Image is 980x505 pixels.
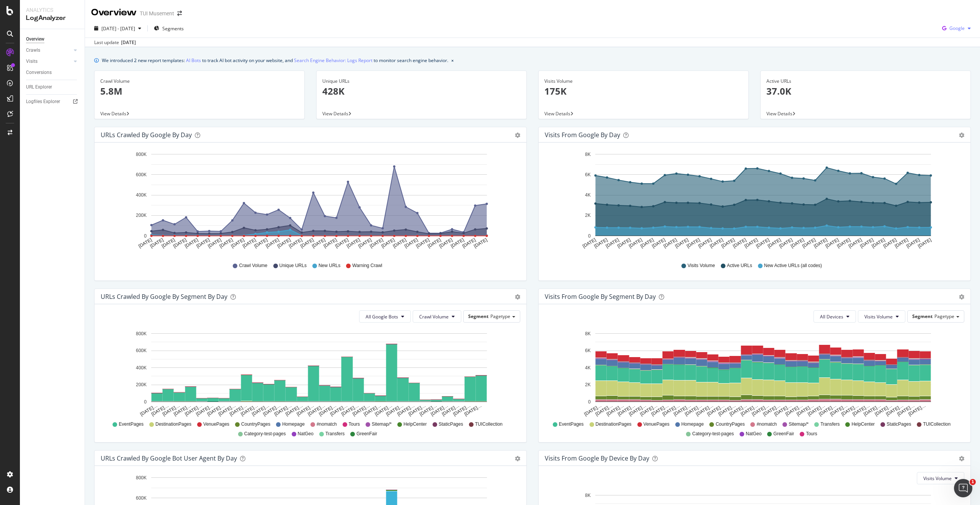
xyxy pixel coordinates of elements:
[585,331,591,336] text: 8K
[352,262,382,269] span: Warning Crawl
[26,69,52,77] div: Conversions
[732,237,747,249] text: [DATE]
[644,421,670,428] span: VenuePages
[318,262,340,269] span: New URLs
[91,6,137,19] div: Overview
[101,293,227,300] div: URLs Crawled by Google By Segment By Day
[439,421,463,428] span: StaticPages
[585,172,591,177] text: 6K
[427,237,442,249] text: [DATE]
[917,472,964,484] button: Visits Volume
[923,475,952,482] span: Visits Volume
[764,262,822,269] span: New Active URLs (all codes)
[954,479,972,497] iframe: Intercom live chat
[136,192,147,198] text: 400K
[820,421,840,428] span: Transfers
[207,237,222,249] text: [DATE]
[102,56,448,64] div: We introduced 2 new report templates: to track AI bot activity on your website, and to monitor se...
[149,237,165,249] text: [DATE]
[756,421,777,428] span: #nomatch
[438,237,454,249] text: [DATE]
[195,237,211,249] text: [DATE]
[917,237,932,249] text: [DATE]
[709,237,724,249] text: [DATE]
[94,39,136,46] div: Last update
[413,310,461,323] button: Crawl Volume
[239,262,267,269] span: Crawl Volume
[515,456,520,461] div: gear
[959,294,964,300] div: gear
[720,237,736,249] text: [DATE]
[585,152,591,157] text: 8K
[912,313,933,320] span: Segment
[545,149,964,255] svg: A chart.
[585,365,591,371] text: 4K
[415,237,430,249] text: [DATE]
[778,237,794,249] text: [DATE]
[490,313,510,320] span: Pagetype
[848,237,863,249] text: [DATE]
[265,237,280,249] text: [DATE]
[686,237,701,249] text: [DATE]
[820,313,843,320] span: All Devices
[813,310,856,323] button: All Devices
[766,110,792,117] span: View Details
[836,237,851,249] text: [DATE]
[515,133,520,138] div: gear
[100,85,299,98] p: 5.8M
[743,237,759,249] text: [DATE]
[317,421,337,428] span: #nomatch
[596,421,632,428] span: DestinationPages
[585,348,591,353] text: 6K
[101,454,237,462] div: URLs Crawled by Google bot User Agent By Day
[100,78,299,85] div: Crawl Volume
[298,431,314,437] span: NatGeo
[136,365,147,371] text: 400K
[392,237,407,249] text: [DATE]
[450,237,465,249] text: [DATE]
[545,454,649,462] div: Visits From Google By Device By Day
[559,421,584,428] span: EventPages
[26,35,44,43] div: Overview
[755,237,770,249] text: [DATE]
[346,237,361,249] text: [DATE]
[26,83,52,91] div: URL Explorer
[136,213,147,218] text: 200K
[359,310,411,323] button: All Google Bots
[894,237,909,249] text: [DATE]
[851,421,875,428] span: HelpCenter
[369,237,384,249] text: [DATE]
[581,237,597,249] text: [DATE]
[26,69,79,77] a: Conversions
[325,431,345,437] span: Transfers
[801,237,817,249] text: [DATE]
[299,237,315,249] text: [DATE]
[871,237,886,249] text: [DATE]
[356,431,377,437] span: GreenFair
[151,22,187,34] button: Segments
[605,237,620,249] text: [DATE]
[715,421,745,428] span: CountryPages
[294,56,372,64] a: Search Engine Behavior: Logs Report
[813,237,828,249] text: [DATE]
[26,98,79,106] a: Logfiles Explorer
[144,399,147,405] text: 0
[663,237,678,249] text: [DATE]
[366,313,398,320] span: All Google Bots
[403,421,427,428] span: HelpCenter
[515,294,520,300] div: gear
[101,149,520,255] div: A chart.
[461,237,477,249] text: [DATE]
[322,110,348,117] span: View Details
[858,310,905,323] button: Visits Volume
[688,262,715,269] span: Visits Volume
[959,133,964,138] div: gear
[939,22,974,34] button: Google
[419,313,449,320] span: Crawl Volume
[26,6,78,14] div: Analytics
[136,382,147,387] text: 200K
[101,329,520,418] div: A chart.
[121,39,136,46] div: [DATE]
[372,421,392,428] span: Sitemap/*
